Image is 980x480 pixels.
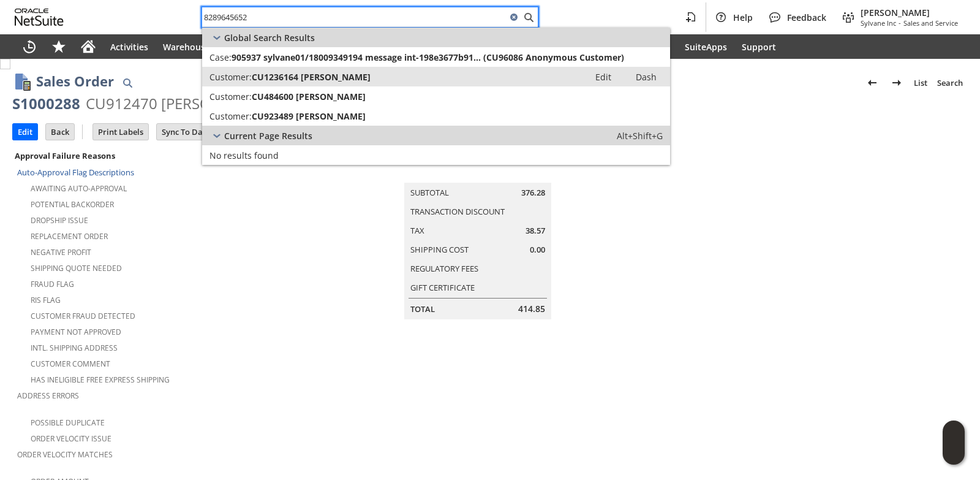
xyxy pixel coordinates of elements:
[31,231,108,242] a: Replacement Order
[31,295,61,305] a: RIS flag
[156,34,217,59] a: Warehouse
[202,106,670,126] a: Customer:CU923489 [PERSON_NAME]Edit: Dash:
[120,75,135,90] img: Quick Find
[13,124,37,140] input: Edit
[943,443,965,465] span: Oracle Guided Learning Widget. To move around, please hold and drag
[157,124,233,140] input: Sync To Database
[81,39,96,54] svg: Home
[15,34,44,59] a: Recent Records
[209,110,252,122] span: Customer:
[31,327,121,337] a: Payment not approved
[46,124,74,140] input: Back
[209,51,232,63] span: Case:
[232,51,624,63] span: 905937 sylvane01/18009349194 message int-198e3677b91... (CU96086 Anonymous Customer)
[899,18,901,28] span: -
[530,244,545,256] span: 0.00
[202,86,670,106] a: Customer:CU484600 [PERSON_NAME]Edit: Dash:
[31,215,88,226] a: Dropship Issue
[202,10,507,25] input: Search
[734,34,783,59] a: Support
[110,41,148,53] span: Activities
[252,71,371,83] span: CU1236164 [PERSON_NAME]
[625,69,668,84] a: Dash:
[252,91,366,102] span: CU484600 [PERSON_NAME]
[410,282,475,293] a: Gift Certificate
[31,375,170,385] a: Has Ineligible Free Express Shipping
[733,12,753,23] span: Help
[103,34,156,59] a: Activities
[224,130,312,142] span: Current Page Results
[224,32,315,44] span: Global Search Results
[202,67,670,86] a: Customer:CU1236164 [PERSON_NAME]Edit: Dash:
[404,163,551,183] caption: Summary
[73,34,103,59] a: Home
[861,7,958,18] span: [PERSON_NAME]
[787,12,826,23] span: Feedback
[31,183,127,194] a: Awaiting Auto-Approval
[521,10,536,25] svg: Search
[202,47,670,67] a: Case:905937 sylvane01/18009349194 message int-198e3677b91... (CU96086 Anonymous Customer)Edit:
[742,41,776,53] span: Support
[31,279,74,289] a: Fraud Flag
[17,449,113,460] a: Order Velocity Matches
[410,303,435,314] a: Total
[410,225,424,236] a: Tax
[861,18,896,28] span: Sylvane Inc
[209,71,252,83] span: Customer:
[12,148,326,164] div: Approval Failure Reasons
[31,343,118,353] a: Intl. Shipping Address
[86,94,276,113] div: CU912470 [PERSON_NAME]
[31,199,114,210] a: Potential Backorder
[909,73,932,93] a: List
[521,187,545,199] span: 376.28
[903,18,958,28] span: Sales and Service
[209,91,252,102] span: Customer:
[677,34,734,59] a: SuiteApps
[943,421,965,465] iframe: Click here to launch Oracle Guided Learning Help Panel
[51,39,66,54] svg: Shortcuts
[163,41,210,53] span: Warehouse
[31,417,105,428] a: Possible Duplicate
[617,130,663,142] span: Alt+Shift+G
[252,110,366,122] span: CU923489 [PERSON_NAME]
[36,71,114,91] h1: Sales Order
[17,390,79,401] a: Address Errors
[12,94,80,113] div: S1000288
[44,34,73,59] div: Shortcuts
[31,247,91,257] a: Negative Profit
[22,39,37,54] svg: Recent Records
[889,75,904,90] img: Next
[410,263,478,274] a: Regulatory Fees
[31,359,110,369] a: Customer Comment
[31,263,122,273] a: Shipping Quote Needed
[526,225,545,237] span: 38.57
[582,69,625,84] a: Edit:
[15,9,64,26] svg: logo
[202,145,670,165] a: No results found
[410,187,449,198] a: Subtotal
[93,124,148,140] input: Print Labels
[209,150,279,161] span: No results found
[518,303,545,315] span: 414.85
[685,41,727,53] span: SuiteApps
[932,73,968,93] a: Search
[865,75,880,90] img: Previous
[17,167,134,178] a: Auto-Approval Flag Descriptions
[31,433,111,444] a: Order Velocity Issue
[31,311,135,321] a: Customer Fraud Detected
[410,206,505,217] a: Transaction Discount
[410,244,469,255] a: Shipping Cost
